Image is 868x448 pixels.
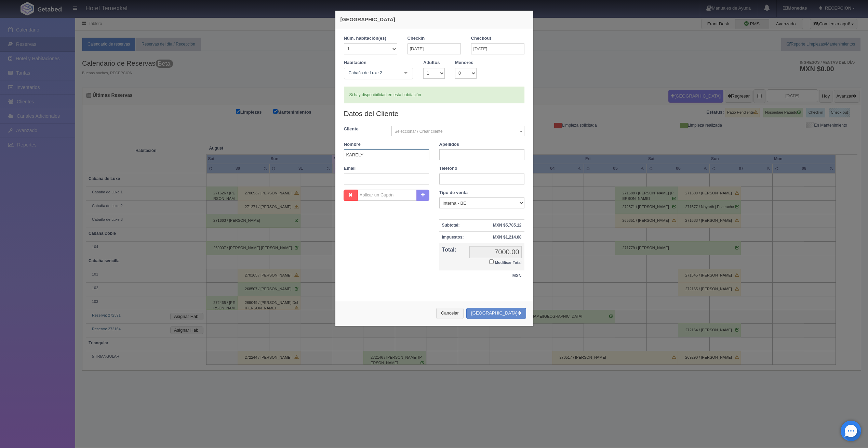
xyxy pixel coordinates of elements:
label: Menores [455,60,473,66]
a: Seleccionar / Crear cliente [391,126,524,136]
th: Total: [439,243,467,270]
legend: Datos del Cliente [344,108,524,119]
button: [GEOGRAPHIC_DATA] [466,308,526,319]
label: Núm. habitación(es) [344,35,386,42]
label: Apellidos [439,141,459,148]
input: DD-MM-AAAA [408,43,461,54]
label: Nombre [344,141,361,148]
small: Modificar Total [495,260,522,265]
label: Tipo de venta [439,190,468,196]
button: Cancelar [436,308,464,319]
label: Cliente [339,126,387,132]
strong: MXN [512,273,522,278]
div: Si hay disponibilidad en esta habitación [344,87,524,103]
span: Seleccionar / Crear cliente [395,126,515,137]
label: Adultos [423,60,440,66]
strong: MXN $5,785.12 [493,223,521,228]
h4: [GEOGRAPHIC_DATA] [340,16,528,23]
label: Email [344,165,356,172]
span: Cabaña de Luxe 2 [347,69,399,76]
th: Impuestos: [439,231,467,243]
label: Checkout [471,35,491,42]
input: Aplicar un Cupón [357,190,417,201]
input: Modificar Total [489,259,494,264]
strong: MXN $1,214.88 [493,235,521,240]
label: Checkin [408,35,425,42]
label: Teléfono [439,165,457,172]
label: Habitación [344,60,366,66]
input: DD-MM-AAAA [471,43,524,54]
th: Subtotal: [439,219,467,231]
